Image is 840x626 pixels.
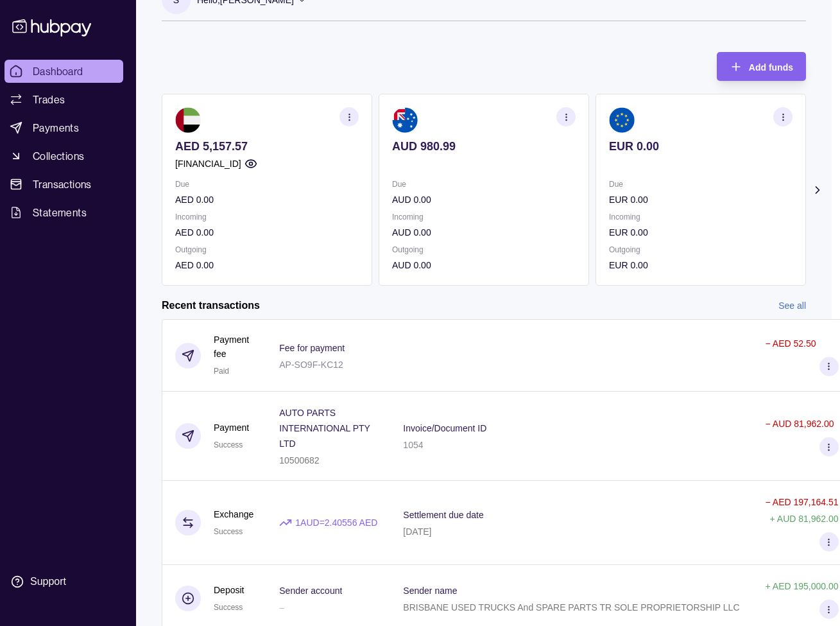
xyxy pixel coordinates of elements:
img: eu [609,107,635,133]
a: Trades [4,88,123,111]
p: AP-SO9F-KC12 [279,360,343,370]
div: Support [30,575,66,589]
img: au [392,107,418,133]
p: AUTO PARTS INTERNATIONAL PTY LTD [279,408,370,449]
p: 1054 [403,440,423,450]
span: Paid [214,367,229,376]
p: Fee for payment [279,343,345,353]
img: ae [175,107,201,133]
p: Incoming [175,210,359,224]
p: [FINANCIAL_ID] [175,157,241,171]
p: AUD 0.00 [392,193,576,207]
p: BRISBANE USED TRUCKS And SPARE PARTS TR SOLE PROPRIETORSHIP LLC [403,602,739,613]
p: AED 0.00 [175,193,359,207]
p: Exchange [214,507,253,521]
span: Trades [33,92,65,107]
p: Incoming [609,210,793,224]
p: AUD 0.00 [392,225,576,239]
p: [DATE] [403,526,431,537]
p: EUR 0.00 [609,225,793,239]
p: Sender account [279,586,342,596]
span: Collections [33,148,84,164]
p: EUR 0.00 [609,193,793,207]
p: Invoice/Document ID [403,423,486,433]
p: AUD 0.00 [392,258,576,272]
p: Payment [214,421,249,435]
p: 10500682 [279,455,319,465]
p: Outgoing [175,243,359,257]
p: Outgoing [609,243,793,257]
a: Transactions [4,173,123,196]
p: − AED 52.50 [766,338,816,349]
p: Incoming [392,210,576,224]
p: – [279,602,284,613]
p: Due [392,177,576,191]
p: AUD 980.99 [392,139,576,153]
p: Due [175,177,359,191]
p: AED 0.00 [175,225,359,239]
span: Success [214,527,243,536]
p: Deposit [214,583,244,597]
p: 1 AUD = 2.40556 AED [295,516,377,530]
p: AED 0.00 [175,258,359,272]
p: + AUD 81,962.00 [770,514,839,524]
p: + AED 195,000.00 [766,581,839,591]
a: See all [778,299,806,313]
a: Payments [4,116,123,139]
p: − AUD 81,962.00 [766,419,834,429]
p: Sender name [403,586,457,596]
p: Due [609,177,793,191]
span: Add funds [749,62,793,73]
span: Success [214,603,243,612]
span: Payments [33,120,79,135]
p: Settlement due date [403,510,483,520]
a: Collections [4,144,123,168]
p: Payment fee [214,333,253,361]
a: Statements [4,201,123,224]
span: Statements [33,205,87,220]
p: − AED 197,164.51 [766,497,839,507]
button: Add funds [717,52,806,81]
p: EUR 0.00 [609,258,793,272]
p: Outgoing [392,243,576,257]
p: EUR 0.00 [609,139,793,153]
span: Success [214,440,243,449]
h2: Recent transactions [162,299,260,313]
a: Dashboard [4,60,123,83]
a: Support [4,568,123,595]
span: Dashboard [33,64,83,79]
span: Transactions [33,177,92,192]
p: AED 5,157.57 [175,139,359,153]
